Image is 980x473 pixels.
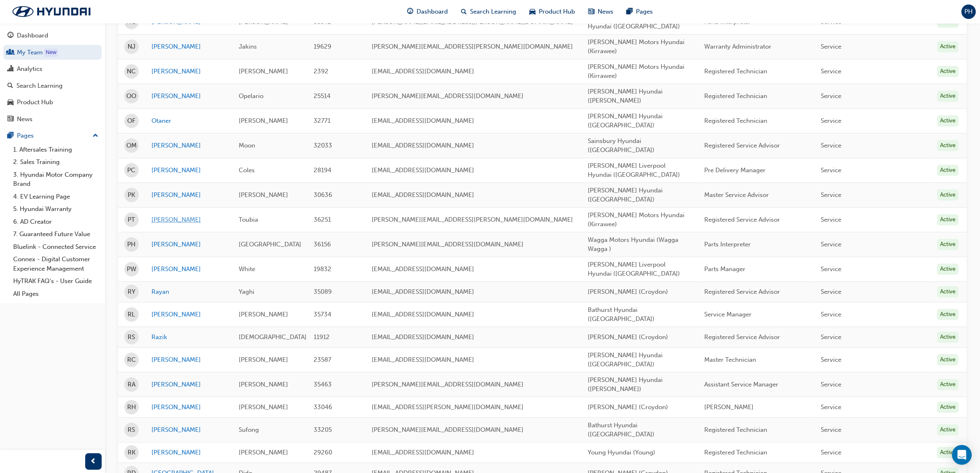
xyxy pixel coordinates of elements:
[704,68,767,75] span: Registered Technician
[151,287,226,297] a: Rayan
[10,253,102,275] a: Connex - Digital Customer Experience Management
[10,275,102,288] a: HyTRAK FAQ's - User Guide
[372,166,474,174] span: [EMAIL_ADDRESS][DOMAIN_NAME]
[937,165,959,176] div: Active
[937,239,959,250] div: Active
[588,421,654,438] span: Bathurst Hyundai ([GEOGRAPHIC_DATA])
[151,116,226,126] a: Otaner
[952,445,972,465] div: Open Intercom Messenger
[7,132,14,140] span: pages-icon
[588,261,680,278] span: [PERSON_NAME] Liverpool Hyundai ([GEOGRAPHIC_DATA])
[4,3,99,20] img: Trak
[3,112,102,127] a: News
[704,426,767,433] span: Registered Technician
[314,68,328,75] span: 2392
[372,117,474,124] span: [EMAIL_ADDRESS][DOMAIN_NAME]
[372,216,573,223] span: [PERSON_NAME][EMAIL_ADDRESS][PERSON_NAME][DOMAIN_NAME]
[126,141,137,150] span: OM
[239,241,301,248] span: [GEOGRAPHIC_DATA]
[821,166,841,174] span: Service
[704,356,756,363] span: Master Technician
[821,311,841,318] span: Service
[151,166,226,175] a: [PERSON_NAME]
[372,241,524,248] span: [PERSON_NAME][EMAIL_ADDRESS][DOMAIN_NAME]
[704,403,754,411] span: [PERSON_NAME]
[704,288,780,295] span: Registered Service Advisor
[314,241,331,248] span: 36156
[3,26,102,128] button: DashboardMy TeamAnalyticsSearch LearningProduct HubNews
[314,356,331,363] span: 23587
[239,117,288,124] span: [PERSON_NAME]
[314,265,331,273] span: 19832
[128,215,135,225] span: PT
[704,333,780,341] span: Registered Service Advisor
[937,332,959,343] div: Active
[314,426,332,433] span: 33205
[704,92,767,100] span: Registered Technician
[314,191,332,199] span: 30636
[239,216,258,223] span: Toubia
[127,265,136,274] span: PW
[372,288,474,295] span: [EMAIL_ADDRESS][DOMAIN_NAME]
[704,142,780,149] span: Registered Service Advisor
[10,203,102,215] a: 5. Hyundai Warranty
[372,265,474,273] span: [EMAIL_ADDRESS][DOMAIN_NAME]
[821,117,841,124] span: Service
[937,402,959,413] div: Active
[539,7,575,16] span: Product Hub
[128,333,135,342] span: RS
[127,91,137,101] span: OO
[821,265,841,273] span: Service
[704,191,769,199] span: Master Service Advisor
[588,351,663,368] span: [PERSON_NAME] Hyundai ([GEOGRAPHIC_DATA])
[128,166,136,175] span: PC
[10,241,102,253] a: Bluelink - Connected Service
[821,191,841,199] span: Service
[937,447,959,458] div: Active
[372,356,474,363] span: [EMAIL_ADDRESS][DOMAIN_NAME]
[128,42,135,52] span: NJ
[10,288,102,300] a: All Pages
[821,43,841,50] span: Service
[372,426,524,433] span: [PERSON_NAME][EMAIL_ADDRESS][DOMAIN_NAME]
[3,28,102,43] a: Dashboard
[239,166,255,174] span: Coles
[821,288,841,295] span: Service
[704,216,780,223] span: Registered Service Advisor
[372,191,474,199] span: [EMAIL_ADDRESS][DOMAIN_NAME]
[372,333,474,341] span: [EMAIL_ADDRESS][DOMAIN_NAME]
[314,216,331,223] span: 36251
[7,116,14,123] span: news-icon
[937,140,959,151] div: Active
[127,403,136,412] span: RH
[128,190,135,200] span: PK
[588,137,654,154] span: Sainsbury Hyundai ([GEOGRAPHIC_DATA])
[582,3,620,20] a: news-iconNews
[937,286,959,297] div: Active
[151,67,226,76] a: [PERSON_NAME]
[239,449,288,456] span: [PERSON_NAME]
[588,376,663,393] span: [PERSON_NAME] Hyundai ([PERSON_NAME])
[704,166,766,174] span: Pre Delivery Manager
[372,449,474,456] span: [EMAIL_ADDRESS][DOMAIN_NAME]
[10,156,102,169] a: 2. Sales Training
[239,92,263,100] span: Opelario
[151,448,226,457] a: [PERSON_NAME]
[128,380,135,389] span: RA
[3,61,102,77] a: Analytics
[372,381,524,388] span: [PERSON_NAME][EMAIL_ADDRESS][DOMAIN_NAME]
[314,166,331,174] span: 28194
[314,117,331,124] span: 32771
[937,115,959,126] div: Active
[151,333,226,342] a: Razik
[588,306,654,323] span: Bathurst Hyundai ([GEOGRAPHIC_DATA])
[821,426,841,433] span: Service
[821,333,841,341] span: Service
[314,43,331,50] span: 19629
[588,112,663,129] span: [PERSON_NAME] Hyundai ([GEOGRAPHIC_DATA])
[239,43,257,50] span: Jakins
[588,211,684,228] span: [PERSON_NAME] Motors Hyundai (Kirrawee)
[588,187,663,204] span: [PERSON_NAME] Hyundai ([GEOGRAPHIC_DATA])
[372,403,524,411] span: [EMAIL_ADDRESS][PERSON_NAME][DOMAIN_NAME]
[151,310,226,319] a: [PERSON_NAME]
